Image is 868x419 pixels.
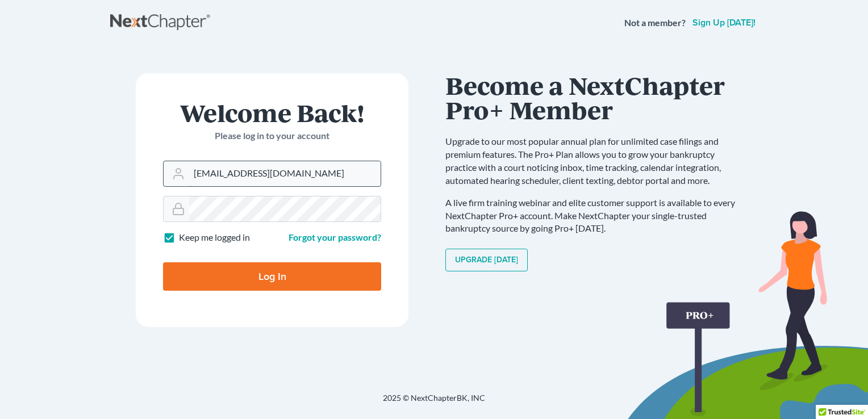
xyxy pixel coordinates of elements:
h1: Welcome Back! [163,100,381,125]
input: Log In [163,262,381,291]
h1: Become a NextChapter Pro+ Member [445,73,746,121]
p: Upgrade to our most popular annual plan for unlimited case filings and premium features. The Pro+... [445,135,746,187]
p: Please log in to your account [163,129,381,143]
label: Keep me logged in [179,231,250,244]
a: Sign up [DATE]! [690,18,758,27]
strong: Not a member? [624,16,686,30]
a: Upgrade [DATE] [445,249,528,271]
p: A live firm training webinar and elite customer support is available to every NextChapter Pro+ ac... [445,196,746,236]
input: Email Address [189,161,381,186]
a: Forgot your password? [289,232,381,242]
div: 2025 © NextChapterBK, INC [110,392,758,413]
